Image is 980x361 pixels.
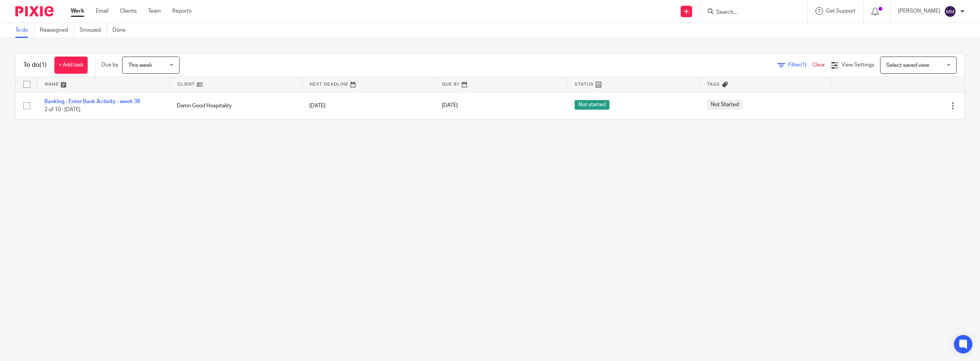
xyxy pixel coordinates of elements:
[44,99,140,104] a: Banking - Enter Bank Activity - week 38
[172,7,191,15] a: Reports
[101,61,118,69] p: Due by
[812,62,825,68] a: Clear
[788,62,812,68] span: Filter
[71,7,84,15] a: Work
[15,23,34,38] a: To do
[128,63,152,68] span: This week
[113,23,131,38] a: Done
[886,63,929,68] span: Select saved view
[575,100,609,110] span: Not started
[169,92,302,119] td: Damn Good Hospitality
[23,61,47,69] h1: To do
[707,100,743,110] span: Not Started
[96,7,108,15] a: Email
[15,6,54,16] img: Pixie
[841,62,874,68] span: View Settings
[944,5,956,18] img: svg%3E
[80,23,107,38] a: Snoozed
[442,103,458,108] span: [DATE]
[40,23,74,38] a: Reassigned
[54,57,88,74] a: + Add task
[120,7,137,15] a: Clients
[826,8,856,14] span: Get Support
[898,7,940,15] p: [PERSON_NAME]
[707,82,720,86] span: Tags
[302,92,434,119] td: [DATE]
[44,107,80,112] span: 2 of 10 · [DATE]
[800,62,807,68] span: (1)
[39,62,47,68] span: (1)
[715,9,784,16] input: Search
[148,7,161,15] a: Team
